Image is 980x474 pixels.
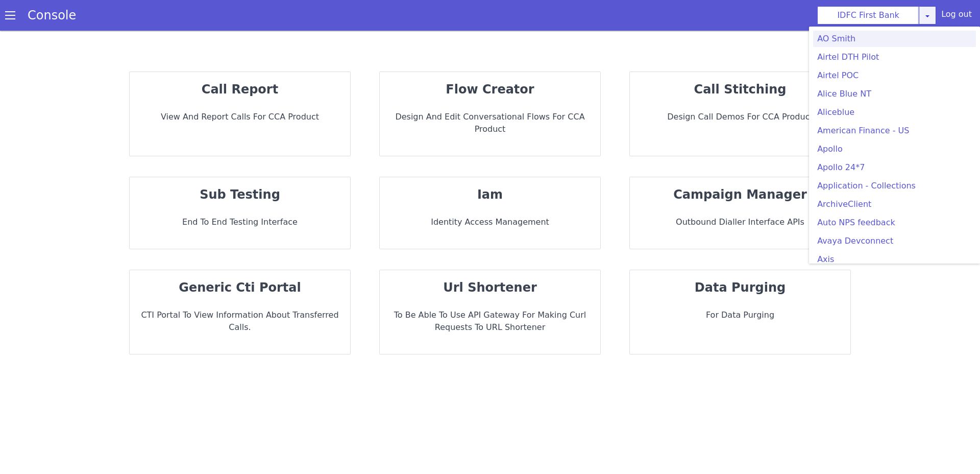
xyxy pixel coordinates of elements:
a: Apollo 24*7 [813,159,976,176]
a: Avaya Devconnect [813,233,976,249]
div: Log out [941,8,972,25]
strong: sub testing [200,187,280,202]
a: AO Smith [813,31,976,47]
strong: campaign manager [673,187,807,202]
p: CTI portal to view information about transferred Calls. [138,309,342,334]
a: American Finance - US [813,123,976,139]
p: For data purging [638,309,842,321]
strong: call stitching [694,82,787,97]
p: Outbound dialler interface APIs [638,216,842,228]
p: To be able to use API Gateway for making curl requests to URL Shortener [388,309,592,334]
a: Axis [813,251,976,268]
a: Application - Collections [813,178,976,194]
a: Alice Blue NT [813,86,976,102]
a: Auto NPS feedback [813,215,976,231]
p: Identity Access Management [388,216,592,228]
a: ArchiveClient [813,196,976,212]
p: View and report calls for CCA Product [138,111,342,123]
a: Apollo [813,141,976,157]
p: Design call demos for CCA Product [638,111,842,123]
p: Design and Edit Conversational flows for CCA Product [388,111,592,135]
a: Airtel POC [813,67,976,84]
strong: url shortener [443,280,537,295]
a: Airtel DTH Pilot [813,49,976,65]
strong: data purging [695,280,786,295]
a: Console [15,8,88,22]
button: IDFC First Bank [817,6,919,25]
strong: flow creator [446,82,534,97]
strong: call report [202,82,278,97]
a: Aliceblue [813,104,976,121]
p: End to End Testing Interface [138,216,342,228]
strong: iam [477,187,503,202]
strong: generic cti portal [179,280,301,295]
